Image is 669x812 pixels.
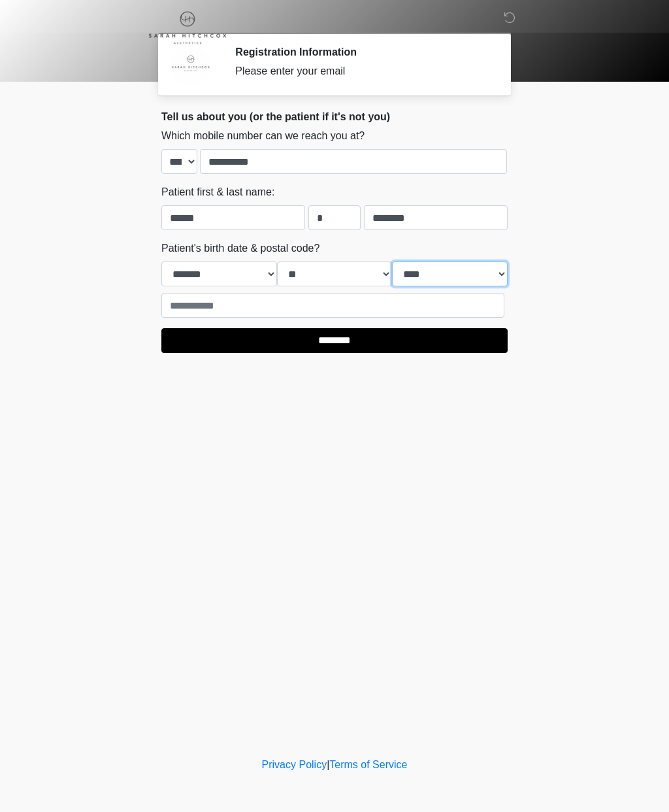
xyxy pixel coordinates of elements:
label: Patient's birth date & postal code? [161,241,319,256]
div: Please enter your email [235,63,488,79]
label: Which mobile number can we reach you at? [161,128,365,144]
a: Privacy Policy [262,759,327,770]
a: Terms of Service [329,759,407,770]
a: | [327,759,329,770]
h2: Tell us about you (or the patient if it's not you) [161,110,508,123]
img: Agent Avatar [171,46,210,85]
img: Sarah Hitchcox Aesthetics Logo [148,10,227,44]
label: Patient first & last name: [161,184,274,200]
